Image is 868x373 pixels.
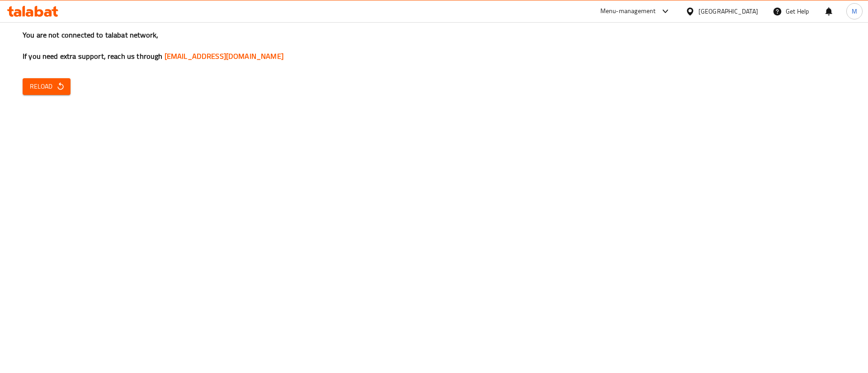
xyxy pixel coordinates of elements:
a: [EMAIL_ADDRESS][DOMAIN_NAME] [165,49,283,63]
div: [GEOGRAPHIC_DATA] [698,6,758,16]
span: M [852,6,857,16]
div: Menu-management [600,6,656,17]
button: Reload [23,78,71,95]
h3: You are not connected to talabat network, If you need extra support, reach us through [23,30,845,61]
span: Reload [30,81,63,92]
